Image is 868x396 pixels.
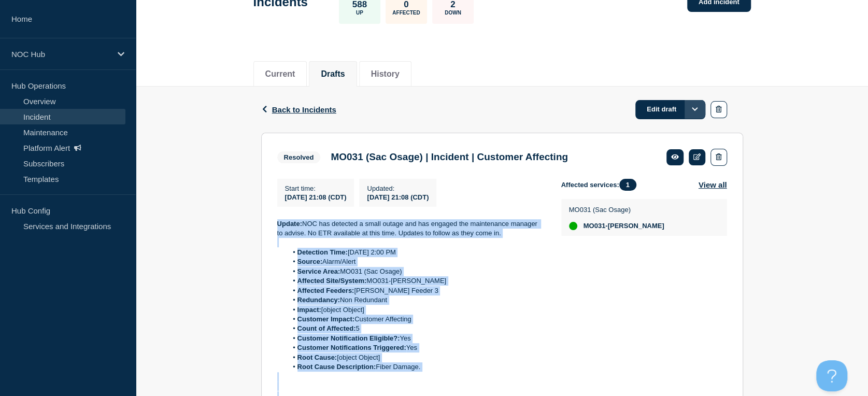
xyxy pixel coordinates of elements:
p: NOC Hub [11,50,111,59]
li: MO031-[PERSON_NAME] [287,276,545,286]
p: Down [445,10,461,16]
strong: Customer Notifications Triggered: [297,344,406,351]
li: Yes [287,343,545,352]
li: [DATE] 2:00 PM [287,248,545,257]
iframe: Help Scout Beacon - Open [816,360,847,391]
span: 1 [619,179,636,191]
p: MO031 (Sac Osage) [569,206,664,214]
span: Back to Incidents [272,105,336,114]
button: History [371,69,400,79]
button: Drafts [321,69,345,79]
button: Options [685,100,705,119]
a: Edit draft [635,100,705,119]
strong: Customer Notification Eligible?: [297,334,400,342]
p: NOC has detected a small outage and has engaged the maintenance manager to advise. No ETR availab... [277,219,545,238]
strong: Count of Affected: [297,324,356,332]
strong: Root Cause: [297,353,337,361]
strong: Affected Feeders: [297,287,354,294]
li: Non Redundant [287,295,545,305]
button: View all [699,179,727,191]
li: Fiber Damage. [287,362,545,372]
li: Customer Affecting [287,315,545,324]
strong: Detection Time: [297,248,348,256]
li: Yes [287,334,545,343]
strong: Source: [297,258,322,265]
strong: Redundancy: [297,296,340,304]
li: [object Object] [287,353,545,362]
p: Affected [392,10,420,16]
span: Affected services: [561,179,642,191]
strong: Service Area: [297,267,340,275]
li: Alarm/Alert [287,257,545,266]
li: [object Object] [287,305,545,315]
p: Updated : [367,185,429,192]
strong: Impact: [297,306,321,314]
div: [DATE] 21:08 (CDT) [367,192,429,201]
li: 5 [287,324,545,333]
h3: MO031 (Sac Osage) | Incident | Customer Affecting [331,151,568,163]
li: MO031 (Sac Osage) [287,267,545,276]
strong: Affected Site/System: [297,277,367,285]
span: Resolved [277,151,321,163]
strong: Customer Impact: [297,315,355,323]
span: [DATE] 21:08 (CDT) [285,193,347,201]
strong: Root Cause Description: [297,363,376,371]
p: Up [356,10,363,16]
div: up [569,222,577,230]
span: MO031-[PERSON_NAME] [584,222,664,230]
p: Start time : [285,185,347,192]
button: Back to Incidents [261,105,336,114]
li: [PERSON_NAME] Feeder 3 [287,286,545,295]
button: Current [265,69,295,79]
strong: Update: [277,220,302,228]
